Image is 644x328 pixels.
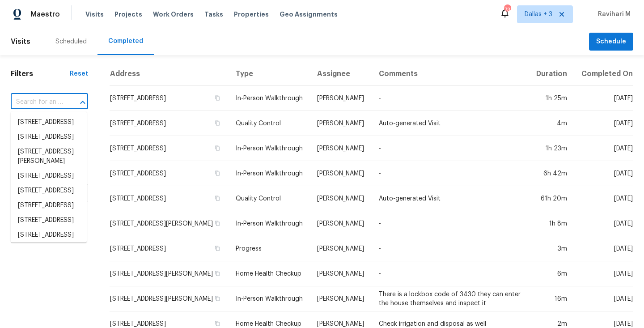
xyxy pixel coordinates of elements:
[153,10,194,19] span: Work Orders
[574,186,633,211] td: [DATE]
[110,286,229,311] td: [STREET_ADDRESS][PERSON_NAME]
[11,228,87,243] li: [STREET_ADDRESS]
[229,261,310,286] td: Home Health Checkup
[372,236,529,261] td: -
[529,286,574,311] td: 16m
[213,144,221,152] button: Copy Address
[11,130,87,145] li: [STREET_ADDRESS]
[110,161,229,186] td: [STREET_ADDRESS]
[110,186,229,211] td: [STREET_ADDRESS]
[204,11,223,17] span: Tasks
[213,194,221,202] button: Copy Address
[574,211,633,236] td: [DATE]
[372,111,529,136] td: Auto-generated Visit
[229,286,310,311] td: In-Person Walkthrough
[11,183,87,198] li: [STREET_ADDRESS]
[234,10,269,19] span: Properties
[110,86,229,111] td: [STREET_ADDRESS]
[213,169,221,177] button: Copy Address
[229,86,310,111] td: In-Person Walkthrough
[70,69,88,78] div: Reset
[213,294,221,302] button: Copy Address
[11,169,87,183] li: [STREET_ADDRESS]
[30,10,60,19] span: Maestro
[11,145,87,169] li: [STREET_ADDRESS][PERSON_NAME]
[574,286,633,311] td: [DATE]
[110,261,229,286] td: [STREET_ADDRESS][PERSON_NAME]
[529,111,574,136] td: 4m
[596,36,626,47] span: Schedule
[229,62,310,86] th: Type
[574,86,633,111] td: [DATE]
[529,211,574,236] td: 1h 8m
[11,115,87,130] li: [STREET_ADDRESS]
[310,236,371,261] td: [PERSON_NAME]
[229,211,310,236] td: In-Person Walkthrough
[229,236,310,261] td: Progress
[310,211,371,236] td: [PERSON_NAME]
[310,286,371,311] td: [PERSON_NAME]
[310,136,371,161] td: [PERSON_NAME]
[110,136,229,161] td: [STREET_ADDRESS]
[529,161,574,186] td: 6h 42m
[110,111,229,136] td: [STREET_ADDRESS]
[213,219,221,227] button: Copy Address
[110,236,229,261] td: [STREET_ADDRESS]
[11,69,70,78] h1: Filters
[76,96,89,109] button: Close
[229,161,310,186] td: In-Person Walkthrough
[589,33,633,51] button: Schedule
[280,10,338,19] span: Geo Assignments
[310,261,371,286] td: [PERSON_NAME]
[574,136,633,161] td: [DATE]
[372,86,529,111] td: -
[310,86,371,111] td: [PERSON_NAME]
[110,211,229,236] td: [STREET_ADDRESS][PERSON_NAME]
[529,186,574,211] td: 61h 20m
[529,62,574,86] th: Duration
[11,95,63,109] input: Search for an address...
[372,261,529,286] td: -
[310,62,371,86] th: Assignee
[574,62,633,86] th: Completed On
[529,86,574,111] td: 1h 25m
[574,161,633,186] td: [DATE]
[85,10,104,19] span: Visits
[529,261,574,286] td: 6m
[372,161,529,186] td: -
[372,286,529,311] td: There is a lockbox code of 3430 they can enter the house themselves and inspect it
[114,10,142,19] span: Projects
[529,236,574,261] td: 3m
[504,5,510,14] div: 73
[11,213,87,228] li: [STREET_ADDRESS]
[213,269,221,277] button: Copy Address
[11,198,87,213] li: [STREET_ADDRESS]
[529,136,574,161] td: 1h 23m
[372,136,529,161] td: -
[213,94,221,102] button: Copy Address
[229,111,310,136] td: Quality Control
[229,136,310,161] td: In-Person Walkthrough
[213,119,221,127] button: Copy Address
[372,186,529,211] td: Auto-generated Visit
[11,32,30,51] span: Visits
[11,243,87,276] li: [STREET_ADDRESS][PERSON_NAME][PERSON_NAME]
[574,236,633,261] td: [DATE]
[229,186,310,211] td: Quality Control
[110,62,229,86] th: Address
[525,10,552,19] span: Dallas + 3
[372,62,529,86] th: Comments
[213,244,221,252] button: Copy Address
[55,37,87,46] div: Scheduled
[574,261,633,286] td: [DATE]
[310,111,371,136] td: [PERSON_NAME]
[213,319,221,328] button: Copy Address
[574,111,633,136] td: [DATE]
[310,161,371,186] td: [PERSON_NAME]
[372,211,529,236] td: -
[594,10,631,19] span: Ravihari M
[310,186,371,211] td: [PERSON_NAME]
[108,37,143,46] div: Completed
